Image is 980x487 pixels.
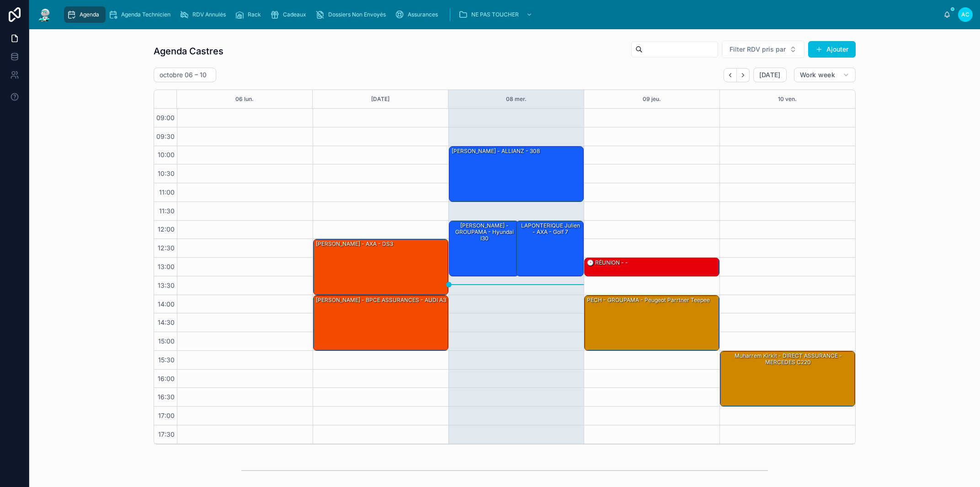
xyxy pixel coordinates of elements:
span: [DATE] [759,71,781,79]
div: [PERSON_NAME] - ALLIANZ - 308 [451,147,541,155]
span: 16:30 [155,393,177,401]
button: [DATE] [753,68,787,82]
div: LAPONTERIQUE Julien - AXA - Golf 7 [517,221,583,276]
div: LAPONTERIQUE Julien - AXA - Golf 7 [518,222,583,237]
a: Agenda Technicien [106,6,177,23]
a: Cadeaux [267,6,313,23]
a: Dossiers Non Envoyés [313,6,392,23]
img: App logo [37,7,53,22]
span: 11:00 [157,188,177,196]
span: Filter RDV pris par [730,45,786,54]
span: Cadeaux [283,11,306,18]
button: [DATE] [371,90,389,108]
h2: octobre 06 – 10 [160,70,207,79]
button: 10 ven. [778,90,797,108]
div: muharrem kirkit - DIRECT ASSURANCE - MERCEDES C220 [720,351,855,406]
h1: Agenda Castres [154,45,224,58]
span: 12:30 [155,244,177,252]
span: 14:00 [155,300,177,308]
span: 10:00 [155,151,177,159]
button: Back [724,68,737,82]
span: Dossiers Non Envoyés [328,11,386,18]
span: Rack [248,11,261,18]
span: 17:00 [156,412,177,419]
div: [PERSON_NAME] - GROUPAMA - hyundai i30 [451,222,518,243]
span: Work week [800,71,835,79]
div: [PERSON_NAME] - AXA - DS3 [314,239,448,294]
button: Work week [794,68,856,82]
a: Rack [232,6,267,23]
a: NE PAS TOUCHER [456,6,537,23]
button: 08 mer. [506,90,527,108]
span: Agenda [80,11,99,18]
div: [PERSON_NAME] - BPCE ASSURANCES - AUDI A3 [315,296,447,304]
span: 09:00 [154,114,177,122]
span: NE PAS TOUCHER [471,11,519,18]
div: [PERSON_NAME] - ALLIANZ - 308 [449,147,584,201]
span: 10:30 [155,169,177,177]
span: 16:00 [155,375,177,382]
a: Assurances [392,6,444,23]
div: scrollable content [60,5,943,25]
button: Ajouter [808,41,856,58]
div: 🕒 RÉUNION - - [585,258,719,276]
span: AC [961,11,969,18]
span: 15:30 [156,356,177,364]
span: Assurances [408,11,438,18]
a: RDV Annulés [177,6,232,23]
span: 17:30 [156,430,177,438]
div: [PERSON_NAME] - GROUPAMA - hyundai i30 [449,221,519,276]
div: muharrem kirkit - DIRECT ASSURANCE - MERCEDES C220 [722,352,854,367]
div: [PERSON_NAME] - AXA - DS3 [315,240,394,248]
span: 13:30 [155,281,177,289]
div: [PERSON_NAME] - BPCE ASSURANCES - AUDI A3 [314,296,448,350]
div: PECH - GROUPAMA - peugeot parrtner teepee [585,296,719,350]
span: 14:30 [155,318,177,326]
span: 11:30 [157,207,177,215]
span: Agenda Technicien [121,11,170,18]
span: 09:30 [154,132,177,140]
span: 12:00 [155,225,177,233]
span: RDV Annulés [192,11,226,18]
button: Select Button [722,41,804,58]
span: 13:00 [155,263,177,270]
button: 06 lun. [235,90,254,108]
button: 09 jeu. [643,90,661,108]
span: 15:00 [156,337,177,345]
a: Agenda [64,6,106,23]
div: 🕒 RÉUNION - - [586,259,629,267]
div: PECH - GROUPAMA - peugeot parrtner teepee [586,296,711,304]
button: Next [737,68,750,82]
